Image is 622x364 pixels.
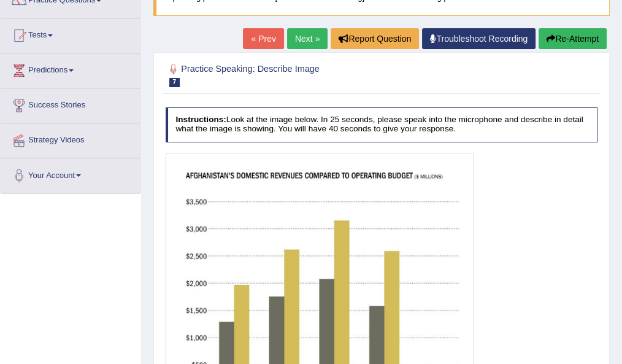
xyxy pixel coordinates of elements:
[539,28,607,49] button: Re-Attempt
[1,18,140,49] a: Tests
[166,61,434,87] h2: Practice Speaking: Describe Image
[243,28,283,49] a: « Prev
[1,53,140,84] a: Predictions
[1,158,140,189] a: Your Account
[422,28,536,49] a: Troubleshoot Recording
[175,115,226,124] b: Instructions:
[169,78,180,87] span: 7
[1,123,140,154] a: Strategy Videos
[166,107,598,142] h4: Look at the image below. In 25 seconds, please speak into the microphone and describe in detail w...
[331,28,419,49] button: Report Question
[287,28,328,49] a: Next »
[1,88,140,119] a: Success Stories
